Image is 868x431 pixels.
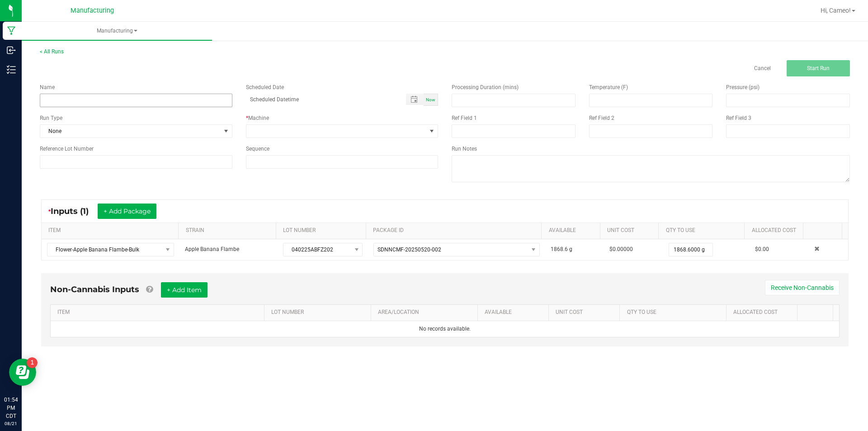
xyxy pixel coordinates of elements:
[627,309,723,316] a: QTY TO USESortable
[607,227,655,234] a: Unit CostSortable
[51,321,839,337] td: No records available.
[373,227,538,234] a: PACKAGE IDSortable
[27,357,38,368] iframe: Resource center unread badge
[47,243,174,256] span: NO DATA FOUND
[589,115,614,121] span: Ref Field 2
[186,227,273,234] a: STRAINSortable
[452,115,477,121] span: Ref Field 1
[48,227,175,234] a: ITEMSortable
[726,115,751,121] span: Ref Field 3
[40,84,55,90] span: Name
[754,65,771,72] a: Cancel
[485,309,545,316] a: AVAILABLESortable
[9,359,36,386] iframe: Resource center
[98,204,156,219] button: + Add Package
[40,125,221,137] span: None
[733,309,794,316] a: Allocated CostSortable
[47,243,162,256] span: Flower-Apple Banana Flambe-Bulk
[7,26,16,35] inline-svg: Manufacturing
[246,146,269,152] span: Sequence
[666,227,741,234] a: QTY TO USESortable
[40,146,94,152] span: Reference Lot Number
[765,280,840,295] button: Receive Non-Cannabis
[752,227,800,234] a: Allocated CostSortable
[549,227,597,234] a: AVAILABLESortable
[4,396,18,420] p: 01:54 PM CDT
[609,246,633,252] span: $0.00000
[246,94,397,105] input: Scheduled Datetime
[452,146,477,152] span: Run Notes
[283,243,351,256] span: 040225ABFZ202
[7,46,16,55] inline-svg: Inbound
[569,246,572,252] span: g
[726,84,759,90] span: Pressure (psi)
[246,84,284,90] span: Scheduled Date
[271,309,367,316] a: LOT NUMBERSortable
[807,65,830,71] span: Start Run
[551,246,568,252] span: 1868.6
[51,206,98,216] span: Inputs (1)
[146,284,153,294] a: Add Non-Cannabis items that were also consumed in the run (e.g. gloves and packaging); Also add N...
[556,309,616,316] a: Unit CostSortable
[377,246,441,253] span: SDNNCMF-20250520-002
[787,60,850,76] button: Start Run
[810,227,839,234] a: Sortable
[406,94,424,105] span: Toggle popup
[7,65,16,74] inline-svg: Inventory
[821,7,851,14] span: Hi, Cameo!
[40,48,64,55] a: < All Runs
[57,309,260,316] a: ITEMSortable
[248,115,269,121] span: Machine
[283,227,362,234] a: LOT NUMBERSortable
[378,309,474,316] a: AREA/LOCATIONSortable
[71,7,114,14] span: Manufacturing
[50,284,139,294] span: Non-Cannabis Inputs
[22,27,212,35] span: Manufacturing
[426,97,435,102] span: Now
[452,84,519,90] span: Processing Duration (mins)
[161,282,208,298] button: + Add Item
[40,114,62,122] span: Run Type
[755,246,769,252] span: $0.00
[22,22,212,41] a: Manufacturing
[805,309,830,316] a: Sortable
[185,246,239,252] span: Apple Banana Flambe
[589,84,628,90] span: Temperature (F)
[4,420,18,427] p: 08/21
